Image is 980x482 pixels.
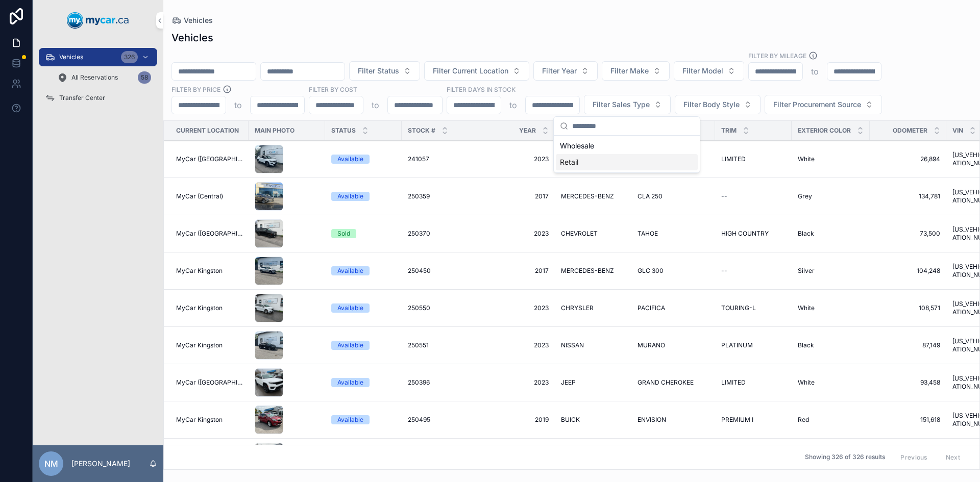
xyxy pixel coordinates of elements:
a: Black [798,341,864,349]
a: 93,458 [876,378,940,387]
span: 2023 [484,341,549,349]
span: Showing 326 of 326 results [805,453,885,462]
label: FILTER BY COST [309,85,357,94]
label: FILTER BY PRICE [171,85,220,94]
a: MyCar Kingston [176,341,242,349]
span: Grey [798,192,812,200]
p: [PERSON_NAME] [71,459,130,469]
a: MyCar ([GEOGRAPHIC_DATA]) [176,230,242,238]
a: 104,248 [876,267,940,275]
span: Filter Procurement Source [773,99,861,110]
div: Sold [337,229,350,238]
span: 250359 [408,192,430,200]
a: MERCEDES-BENZ [561,267,625,275]
span: Current Location [176,126,239,135]
span: 2023 [484,230,549,238]
span: MURANO [638,341,665,349]
span: NM [44,458,58,470]
a: MyCar ([GEOGRAPHIC_DATA]) [176,378,242,387]
a: MyCar Kingston [176,416,242,424]
a: 151,618 [876,416,940,424]
div: Available [337,341,363,350]
span: 73,500 [876,230,940,238]
div: Available [337,303,363,313]
a: 2023 [484,155,549,163]
a: LIMITED [721,155,786,163]
span: HIGH COUNTRY [721,230,769,238]
span: Black [798,341,814,349]
a: Black [798,230,864,238]
div: Available [337,266,363,275]
span: 250550 [408,304,430,312]
span: Stock # [408,126,435,135]
span: Exterior Color [798,126,851,135]
span: Red [798,416,809,424]
a: 26,894 [876,155,940,163]
span: Status [331,126,356,135]
a: MyCar ([GEOGRAPHIC_DATA]) [176,155,242,163]
span: Filter Make [610,66,649,76]
a: Red [798,416,864,424]
p: to [372,99,379,111]
span: LIMITED [721,155,746,163]
span: Filter Model [682,66,723,76]
div: Wholesale [556,138,698,154]
span: MyCar Kingston [176,341,223,349]
span: JEEP [561,378,576,387]
a: Silver [798,267,864,275]
a: White [798,378,864,387]
span: Vehicles [59,53,83,61]
span: ENVISION [638,416,666,424]
a: 2017 [484,192,549,200]
a: 108,571 [876,304,940,312]
span: CHRYSLER [561,304,594,312]
span: LIMITED [721,378,746,387]
button: Select Button [584,95,671,114]
a: 250495 [408,416,472,424]
a: Available [331,155,396,164]
a: Available [331,415,396,424]
div: Available [337,378,363,387]
a: -- [721,192,786,200]
span: MyCar (Central) [176,192,223,200]
span: 2023 [484,304,549,312]
span: 2019 [484,416,549,424]
span: BUICK [561,416,580,424]
a: ENVISION [638,416,709,424]
div: 326 [121,51,138,63]
a: CHRYSLER [561,304,625,312]
a: 241057 [408,155,472,163]
span: 250370 [408,230,430,238]
button: Select Button [602,61,670,81]
label: Filter Days In Stock [447,85,516,94]
button: Select Button [349,61,420,81]
a: Available [331,378,396,387]
span: MyCar Kingston [176,304,223,312]
span: Filter Status [358,66,399,76]
a: GRAND CHEROKEE [638,378,709,387]
a: PACIFICA [638,304,709,312]
button: Select Button [424,61,529,81]
a: 250370 [408,230,472,238]
a: BUICK [561,416,625,424]
span: Black [798,230,814,238]
div: Retail [556,154,698,170]
span: Vehicles [184,15,213,26]
span: 250450 [408,267,431,275]
span: Trim [721,126,737,135]
span: Filter Year [542,66,577,76]
a: 250550 [408,304,472,312]
button: Select Button [674,61,744,81]
a: -- [721,267,786,275]
span: Filter Sales Type [593,99,650,110]
span: CLA 250 [638,192,663,200]
a: PLATINUM [721,341,786,349]
span: NISSAN [561,341,584,349]
span: PACIFICA [638,304,665,312]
